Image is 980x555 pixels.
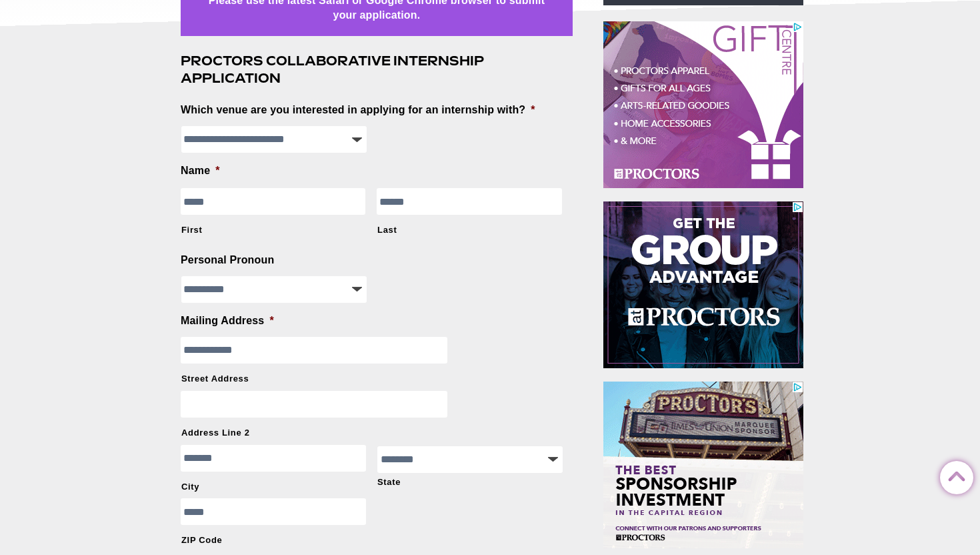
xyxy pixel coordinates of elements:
[181,427,562,439] label: Address Line 2
[181,314,274,328] label: Mailing Address
[603,21,803,188] iframe: Advertisement
[181,224,365,236] label: First
[940,462,967,488] a: Back to Top
[181,534,366,546] label: ZIP Code
[603,201,803,368] iframe: Advertisement
[377,476,562,488] label: State
[181,481,366,493] label: City
[181,253,274,267] label: Personal Pronoun
[377,224,561,236] label: Last
[181,164,220,178] label: Name
[603,382,803,548] iframe: Advertisement
[181,52,573,87] h3: Proctors Collaborative Internship Application
[181,103,535,117] label: Which venue are you interested in applying for an internship with?
[181,373,562,385] label: Street Address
